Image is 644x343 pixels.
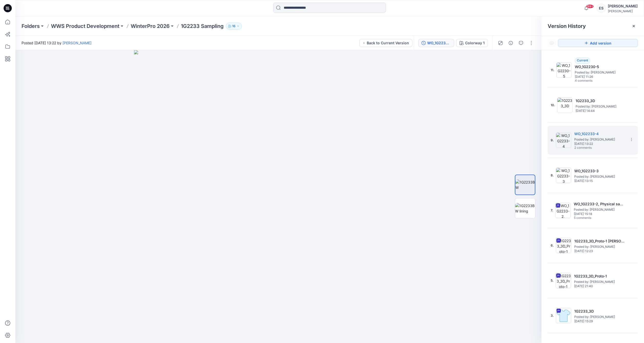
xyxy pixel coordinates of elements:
[574,179,626,183] span: [DATE] 13:15
[515,203,535,214] img: 1G2233BW lining
[574,284,625,288] span: [DATE] 21:40
[574,244,626,249] span: Posted by: Anni Anttila
[515,179,535,190] img: 1G2233BW
[507,39,515,47] button: Details
[456,39,488,47] button: Colorway 1
[418,39,454,47] button: WO_1G2233-4
[574,201,625,207] h5: WO_1G2233-2, Physical sample
[359,39,412,47] button: Back to Current Version
[556,168,571,183] img: WO_1G2233-3
[558,39,638,47] button: Add version
[556,308,571,323] img: 1G2233_3D
[575,64,626,70] h5: WO_1G2230-5
[574,273,625,279] h5: 1G2233_3D_Proto-1
[551,313,554,318] span: 3.
[574,207,625,212] span: Posted by: Pihla Monter
[574,174,626,179] span: Posted by: Eugenia Smirnova
[63,41,91,45] a: [PERSON_NAME]
[557,98,573,113] img: 1G2233_3D
[551,68,554,72] span: 11.
[574,212,625,216] span: [DATE] 15:18
[556,238,571,253] img: 1G2233_3D_Proto-1 Annis version, modified pieces replaced
[551,278,554,283] span: 5.
[574,168,626,174] h5: WO_1G2233-3
[574,142,626,146] span: [DATE] 13:22
[226,23,242,30] button: 16
[548,39,556,47] button: Show Hidden Versions
[555,203,571,218] img: WO_1G2233-2, Physical sample
[22,23,40,30] a: Folders
[134,50,423,343] img: eyJhbGciOiJIUzI1NiIsImtpZCI6IjAiLCJzbHQiOiJzZXMiLCJ0eXAiOiJKV1QifQ.eyJkYXRhIjp7InR5cGUiOiJzdG9yYW...
[465,40,485,46] div: Colorway 1
[574,238,626,244] h5: 1G2233_3D_Proto-1 Annis version, modified pieces replaced
[577,58,588,62] span: Current
[427,40,451,46] div: WO_1G2233-4
[131,23,170,30] a: WinterPro 2026
[574,216,610,220] span: 5 comments
[181,23,224,30] p: 1G2233 Sampling
[576,109,627,113] span: [DATE] 14:44
[551,173,554,178] span: 8.
[608,3,638,9] div: [PERSON_NAME]
[574,308,626,314] h5: 1G2233_3D
[22,40,91,46] span: Posted [DATE] 13:22 by
[574,137,626,142] span: Posted by: Eugenia Smirnova
[574,249,626,253] span: [DATE] 12:23
[576,98,627,104] h5: 1G2233_3D
[586,4,594,8] span: 99+
[576,104,627,109] span: Posted by: Signe Korfa
[551,208,553,213] span: 7.
[574,319,626,323] span: [DATE] 15:29
[632,24,636,28] button: Close
[51,23,119,30] a: WWS Product Development
[608,9,638,13] div: [PERSON_NAME]
[232,23,236,29] p: 16
[574,131,626,137] h5: WO_1G2233-4
[556,62,572,78] img: WO_1G2230-5
[574,146,610,150] span: 2 comments
[574,314,626,319] span: Posted by: Signe Korfa
[551,243,554,248] span: 6.
[551,103,555,108] span: 10.
[597,4,606,13] div: ES
[575,75,626,79] span: [DATE] 11:26
[556,273,571,288] img: 1G2233_3D_Proto-1
[556,133,571,148] img: WO_1G2233-4
[575,79,611,83] span: 4 comments
[548,23,586,29] span: Version History
[551,138,554,143] span: 9.
[575,70,626,75] span: Posted by: Eugenia Smirnova
[574,279,625,284] span: Posted by: Eugenia Smirnova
